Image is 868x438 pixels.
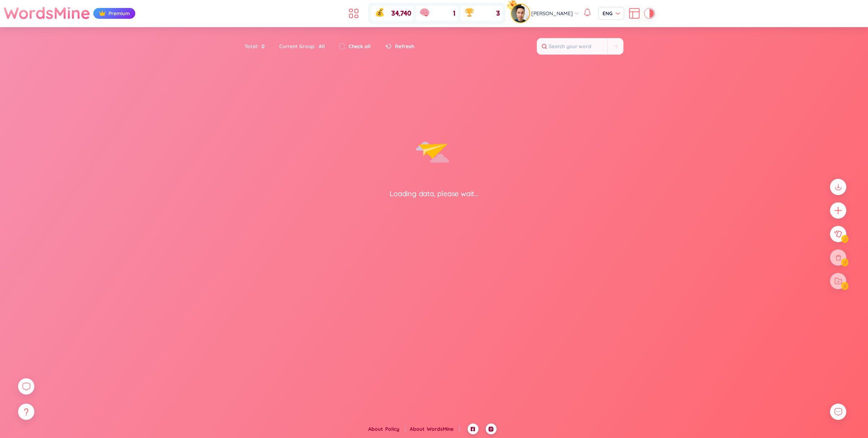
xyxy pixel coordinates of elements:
div: Current Group : [272,39,332,54]
span: 34,740 [392,9,412,18]
span: ENG [603,10,620,17]
span: All [316,43,325,50]
img: crown icon [99,10,106,17]
div: Loading data, please wait... [390,189,478,199]
label: Check all [349,42,371,50]
span: 1 [453,9,455,18]
div: About [410,425,460,433]
input: Search your word [537,38,607,54]
img: avatar [511,4,529,22]
span: [PERSON_NAME] [531,9,573,17]
div: Premium [93,8,135,19]
div: About [368,425,405,433]
div: Total : [244,39,272,54]
a: Policy [385,426,405,432]
span: Refresh [395,42,414,50]
a: avatarpro [511,4,531,22]
span: 0 [259,42,265,50]
span: 3 [497,9,500,18]
span: plus [834,206,843,215]
a: WordsMine [427,426,460,432]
